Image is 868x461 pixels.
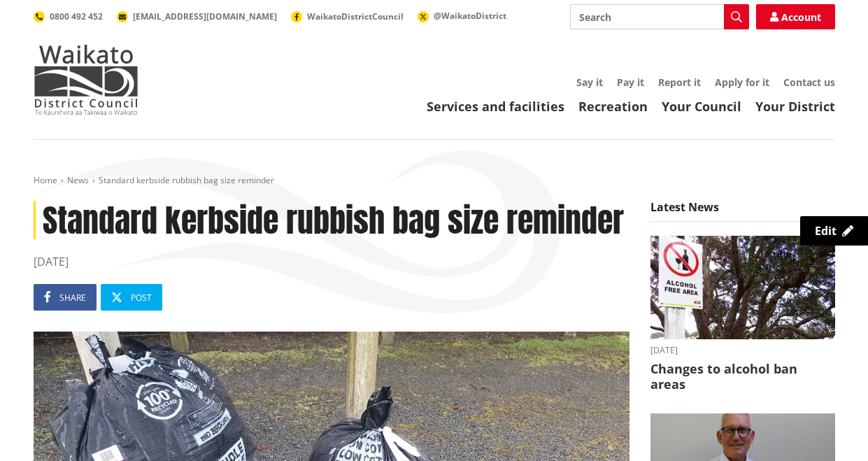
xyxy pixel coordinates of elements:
img: Waikato District Council - Te Kaunihera aa Takiwaa o Waikato [34,45,138,115]
a: News [67,174,89,186]
a: Your Council [662,98,741,115]
span: Edit [815,223,837,239]
span: [EMAIL_ADDRESS][DOMAIN_NAME] [133,10,277,22]
span: Post [131,292,152,304]
h1: Standard kerbside rubbish bag size reminder [34,201,629,239]
time: [DATE] [650,346,835,355]
span: 0800 492 452 [50,10,103,22]
a: Pay it [617,76,644,89]
a: Services and facilities [427,98,564,115]
a: @WaikatoDistrict [418,10,506,22]
span: Standard kerbside rubbish bag size reminder [99,174,274,186]
a: Apply for it [715,76,769,89]
span: @WaikatoDistrict [434,10,506,22]
a: Account [756,4,835,29]
time: [DATE] [34,253,629,270]
span: Share [59,292,86,304]
a: Your District [755,98,835,115]
a: 0800 492 452 [34,10,103,22]
a: Say it [576,76,603,89]
h5: Latest News [650,201,835,222]
a: [DATE] Changes to alcohol ban areas [650,236,835,392]
a: Recreation [578,98,648,115]
a: WaikatoDistrictCouncil [291,10,404,22]
a: Contact us [783,76,835,89]
a: Share [34,284,97,311]
h3: Changes to alcohol ban areas [650,362,835,392]
a: Edit [800,216,868,246]
a: Post [101,284,162,311]
input: Search input [570,4,749,29]
nav: breadcrumb [34,175,835,187]
span: WaikatoDistrictCouncil [307,10,404,22]
a: Report it [658,76,701,89]
a: Home [34,174,57,186]
a: [EMAIL_ADDRESS][DOMAIN_NAME] [117,10,277,22]
img: Alcohol Control Bylaw adopted - August 2025 (2) [650,236,835,340]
